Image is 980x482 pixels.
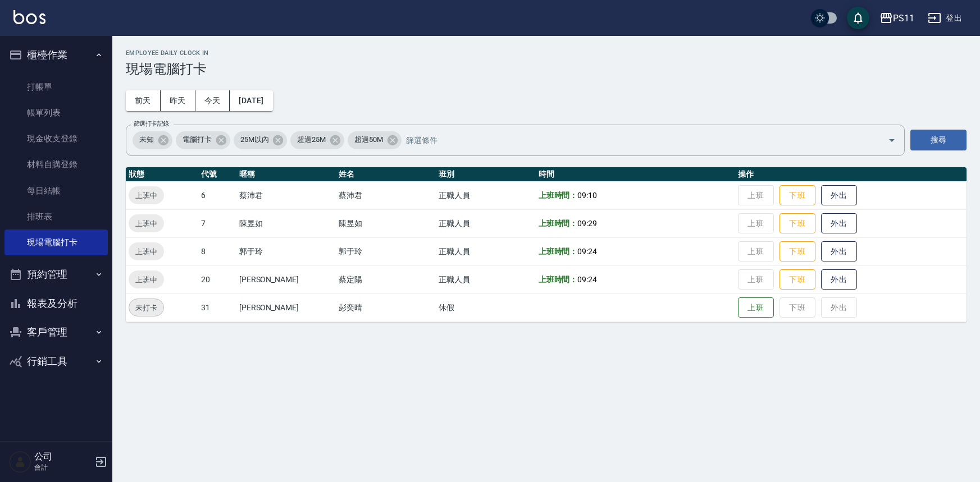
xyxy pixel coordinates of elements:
span: 上班中 [129,274,164,286]
span: 上班中 [129,190,164,201]
span: 09:24 [577,275,597,284]
td: 休假 [436,293,536,322]
button: 櫃檯作業 [4,40,108,70]
th: 班別 [436,167,536,182]
a: 材料自購登錄 [4,152,108,177]
th: 時間 [536,167,735,182]
button: [DATE] [230,90,272,111]
b: 上班時間： [539,219,578,228]
div: 電腦打卡 [176,131,230,149]
button: 今天 [195,90,230,111]
button: 登出 [923,8,967,29]
button: Open [883,131,901,149]
button: 外出 [821,269,857,290]
td: 20 [198,265,236,293]
button: 客戶管理 [4,318,108,347]
td: 正職人員 [436,265,536,293]
div: 25M以內 [234,131,288,149]
button: 下班 [780,269,815,290]
button: 外出 [821,241,857,262]
span: 上班中 [129,218,164,229]
button: PS11 [875,7,919,30]
th: 姓名 [336,167,436,182]
b: 上班時間： [539,275,578,284]
button: save [847,7,869,29]
div: 超過50M [348,131,402,149]
th: 狀態 [126,167,198,182]
button: 外出 [821,185,857,206]
button: 下班 [780,213,815,234]
td: [PERSON_NAME] [236,293,336,322]
span: 09:10 [577,191,597,200]
td: 蔡定陽 [336,265,436,293]
td: 陳昱如 [336,209,436,237]
button: 外出 [821,213,857,234]
button: 預約管理 [4,260,108,289]
b: 上班時間： [539,191,578,200]
h2: Employee Daily Clock In [126,49,967,57]
b: 上班時間： [539,247,578,256]
td: 蔡沛君 [336,181,436,209]
span: 未知 [133,134,161,145]
a: 帳單列表 [4,100,108,126]
input: 篩選條件 [403,130,868,150]
span: 電腦打卡 [176,134,218,145]
td: [PERSON_NAME] [236,265,336,293]
span: 上班中 [129,246,164,258]
button: 上班 [738,297,774,318]
td: 彭奕晴 [336,293,436,322]
button: 行銷工具 [4,347,108,376]
div: 超過25M [290,131,344,149]
td: 郭于玲 [236,237,336,265]
a: 打帳單 [4,74,108,100]
img: Logo [13,10,45,24]
a: 現場電腦打卡 [4,229,108,255]
th: 暱稱 [236,167,336,182]
h5: 公司 [34,451,92,462]
div: 未知 [133,131,172,149]
span: 未打卡 [129,302,163,314]
img: Person [9,451,31,473]
th: 代號 [198,167,236,182]
div: PS11 [893,11,914,25]
button: 前天 [126,90,161,111]
td: 8 [198,237,236,265]
td: 正職人員 [436,181,536,209]
button: 下班 [780,241,815,262]
label: 篩選打卡記錄 [134,120,169,128]
span: 09:29 [577,219,597,228]
span: 超過25M [290,134,332,145]
td: 郭于玲 [336,237,436,265]
h3: 現場電腦打卡 [126,61,967,77]
a: 每日結帳 [4,178,108,204]
button: 報表及分析 [4,289,108,318]
span: 超過50M [348,134,390,145]
button: 昨天 [161,90,195,111]
span: 09:24 [577,247,597,256]
span: 25M以內 [234,134,276,145]
button: 下班 [780,185,815,206]
td: 正職人員 [436,209,536,237]
a: 現金收支登錄 [4,126,108,152]
td: 蔡沛君 [236,181,336,209]
th: 操作 [735,167,967,182]
button: 搜尋 [910,130,967,150]
td: 正職人員 [436,237,536,265]
a: 排班表 [4,204,108,229]
td: 6 [198,181,236,209]
p: 會計 [34,462,92,472]
td: 31 [198,293,236,322]
td: 陳昱如 [236,209,336,237]
td: 7 [198,209,236,237]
